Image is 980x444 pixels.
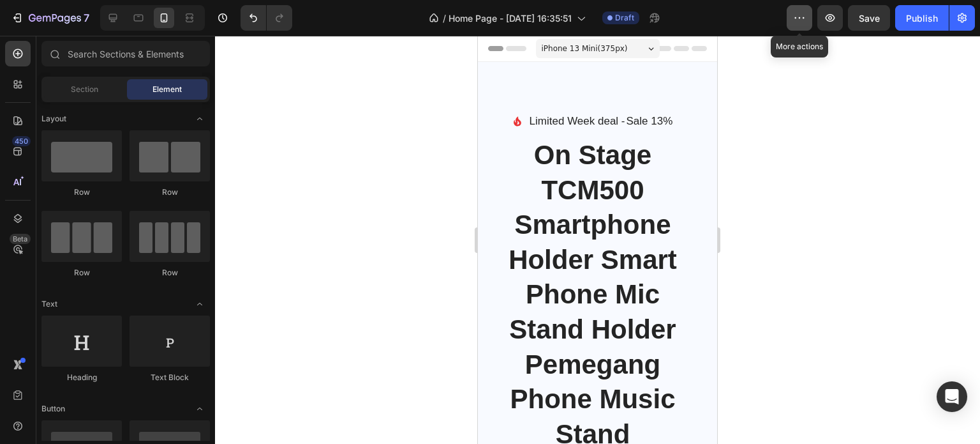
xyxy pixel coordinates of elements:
span: Text [41,298,57,310]
div: Beta [10,234,31,244]
span: Button [41,403,65,415]
h1: On Stage TCM500 Smartphone Holder Smart Phone Mic Stand Holder Pemegang Phone Music Stand [19,101,211,417]
iframe: Design area [478,36,717,444]
span: Toggle open [189,109,210,129]
span: Home Page - [DATE] 16:35:51 [449,11,572,25]
div: Row [41,187,122,198]
span: Toggle open [189,399,210,419]
button: Publish [895,5,949,31]
button: 7 [5,5,95,31]
div: Undo/Redo [241,5,292,31]
div: Row [130,267,210,279]
div: Text Block [130,372,210,383]
div: Heading [41,372,122,383]
div: Publish [906,11,938,25]
span: Draft [615,12,634,24]
button: Save [848,5,890,31]
span: Toggle open [189,294,210,314]
div: Row [130,187,210,198]
div: Row [41,267,122,279]
input: Search Sections & Elements [41,41,210,66]
span: Save [859,13,880,24]
span: / [443,11,446,25]
p: 7 [84,10,89,26]
div: Open Intercom Messenger [937,381,967,412]
div: 450 [12,136,31,146]
span: Element [152,84,182,95]
span: Section [71,84,98,95]
span: Layout [41,113,66,125]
